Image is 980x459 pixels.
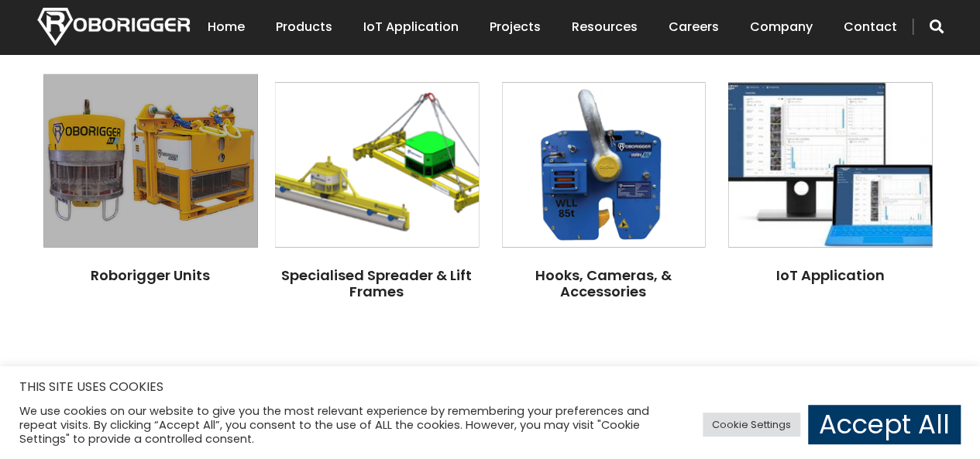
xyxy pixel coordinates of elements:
a: Hooks, Cameras, & Accessories [535,265,672,301]
a: Projects [490,3,541,51]
a: Careers [669,3,719,51]
a: Home [208,3,245,51]
div: We use cookies on our website to give you the most relevant experience by remembering your prefer... [19,404,679,446]
a: Cookie Settings [703,413,800,437]
img: Nortech [37,8,190,46]
h5: THIS SITE USES COOKIES [19,377,961,397]
a: Products [276,3,332,51]
a: Contact [844,3,897,51]
a: Accept All [808,405,961,444]
a: IoT Application [363,3,459,51]
a: Roborigger Units [91,265,210,284]
a: Specialised Spreader & Lift Frames [281,265,472,301]
a: IoT Application [775,265,884,284]
a: Resources [572,3,638,51]
a: Company [750,3,813,51]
